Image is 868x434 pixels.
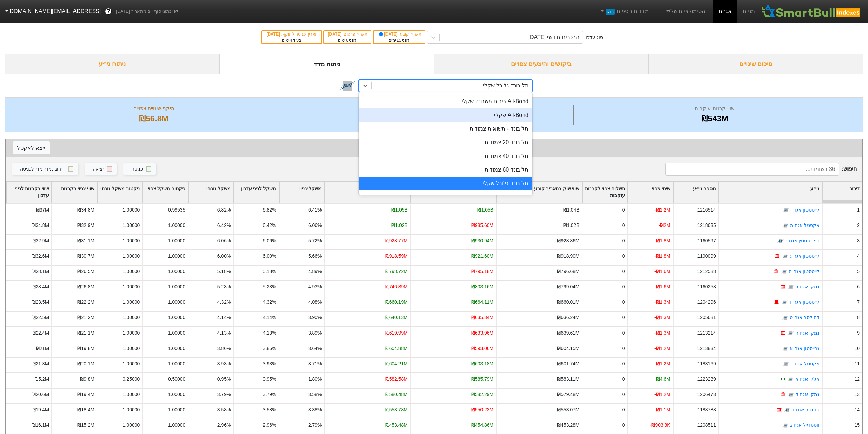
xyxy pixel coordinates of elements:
div: 4.93% [308,283,322,290]
img: tase link [338,77,356,95]
div: 5.23% [217,283,231,290]
div: ₪928.77M [385,237,408,244]
div: תל בונד גלובל שקלי [359,177,532,190]
div: Toggle SortBy [582,182,627,203]
div: 13 [855,391,860,398]
img: tase link [782,345,789,352]
div: -₪1.6M [654,268,670,275]
div: ₪20.6M [32,391,49,398]
div: 4.14% [217,314,231,321]
div: 1.00000 [168,345,185,352]
div: ₪18.4M [77,406,94,413]
div: 1.00000 [123,314,140,321]
div: -₪2M [659,222,670,229]
div: 1.00000 [123,329,140,337]
div: 1.00000 [123,237,140,244]
div: ₪603.18M [471,360,493,367]
a: ווסטדייל אגח ג [790,423,819,428]
div: 4.13% [217,329,231,337]
a: נמקו אגח ד [796,392,819,397]
div: Toggle SortBy [497,182,582,203]
div: ₪601.74M [557,360,579,367]
div: 0 [622,299,625,306]
img: tase link [787,330,794,337]
div: ₪26.8M [77,283,94,290]
div: ₪32.9M [32,237,49,244]
a: לייטסטון אגח ה [789,269,819,274]
div: 1212588 [697,268,716,275]
div: ₪1.02B [563,222,579,229]
div: 5 [857,268,860,275]
div: 1206473 [697,391,716,398]
a: הסימולציות שלי [662,4,708,18]
div: ₪604.88M [385,345,408,352]
div: ₪22.4M [32,329,49,337]
div: ₪635.34M [471,314,493,321]
div: 1.00000 [168,406,185,413]
a: סילברסטין אגח ב [785,238,819,244]
div: ₪1.05B [391,206,407,214]
a: ספנסר אגח ד [792,407,819,413]
div: 1.00000 [123,391,140,398]
div: ₪34.8M [32,222,49,229]
div: ₪31.1M [77,237,94,244]
div: 6.00% [263,253,276,260]
div: תאריך קובע : [377,31,421,37]
div: 3.79% [217,391,231,398]
div: 3.58% [217,406,231,413]
div: 0 [622,391,625,398]
div: 3.86% [217,345,231,352]
div: 6.00% [217,253,231,260]
div: 3.90% [308,314,322,321]
div: 3.86% [263,345,276,352]
div: 1190099 [697,253,716,260]
div: 5.18% [263,268,276,275]
img: tase link [781,269,788,275]
div: מספר ניירות ערך [298,105,572,112]
div: ₪930.94M [471,237,493,244]
img: tase link [783,361,789,368]
div: 0 [622,345,625,352]
div: תל בונד צמודות [359,190,532,204]
div: ₪26.5M [77,268,94,275]
div: ₪585.79M [471,376,493,383]
div: 1.00000 [168,299,185,306]
div: ₪583.11M [557,376,579,383]
div: ₪921.60M [471,253,493,260]
a: לייטסטון אגח ג [790,254,819,259]
div: Toggle SortBy [279,182,324,203]
div: ₪1.04B [563,206,579,214]
div: 11 [855,360,860,367]
span: לפי נתוני סוף יום מתאריך [DATE] [116,8,178,15]
div: 6.41% [308,206,322,214]
img: tase link [782,315,789,322]
div: ₪22.2M [77,299,94,306]
div: 0 [622,283,625,290]
div: ₪21M [36,345,49,352]
div: ₪21.2M [77,314,94,321]
span: ? [107,7,110,16]
div: ₪798.72M [385,268,408,275]
div: יציאה [93,165,104,173]
div: ₪32.6M [32,253,49,260]
div: 9 [857,329,860,337]
div: ₪453.28M [557,422,579,429]
div: 6.06% [308,222,322,229]
div: ניתוח ני״ע [5,54,220,74]
div: בעוד ימים [266,37,317,43]
div: ₪660.01M [557,299,579,306]
div: Toggle SortBy [823,182,862,203]
div: 6.06% [263,237,276,244]
div: לפני ימים [327,37,368,43]
div: סוג עדכון [584,34,603,41]
span: [DATE] [378,32,399,37]
div: תל בונד 60 צמודות [359,163,532,177]
div: 0 [622,376,625,383]
div: 0 [622,329,625,337]
div: ₪19.8M [77,345,94,352]
div: ₪19.4M [77,391,94,398]
div: 3.79% [263,391,276,398]
div: Toggle SortBy [97,182,142,203]
div: ₪796.68M [557,268,579,275]
img: SmartBull [760,4,863,18]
